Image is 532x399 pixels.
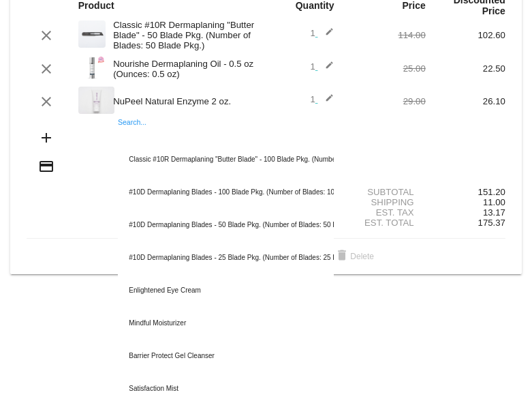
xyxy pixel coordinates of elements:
div: #10D Dermaplaning Blades - 25 Blade Pkg. (Number of Blades: 25 Blade Pkg.) [118,241,334,274]
div: 22.50 [426,63,505,74]
button: Delete [323,244,385,269]
div: Mindful Moisturizer [118,307,334,340]
img: RenoPhotographer_%C2%A9MarcelloRostagni2018_HeadshotPhotographyReno_IMG_0584.jpg [78,87,114,114]
div: 29.00 [346,96,426,106]
span: 1 [310,94,334,104]
div: 25.00 [346,63,426,74]
div: #10D Dermaplaning Blades - 100 Blade Pkg. (Number of Blades: 100 Blade Pkg.) [118,176,334,209]
mat-icon: clear [38,61,54,77]
div: Classic #10R Dermaplaning "Butter Blade" - 50 Blade Pkg. (Number of Blades: 50 Blade Pkg.) [106,20,266,50]
mat-icon: edit [317,93,334,110]
span: 1 [310,28,334,38]
mat-icon: edit [317,27,334,44]
div: Classic #10R Dermaplaning "Butter Blade" - 100 Blade Pkg. (Number of Blades: 100 Blade Pkg.) [118,143,334,176]
mat-icon: delete [334,248,350,265]
span: Delete [334,252,374,261]
mat-icon: add [38,130,54,146]
span: 175.37 [478,218,505,228]
div: NuPeel Natural Enzyme 2 oz. [106,96,266,106]
span: 1 [310,61,334,72]
span: 13.17 [483,207,505,218]
div: Est. Total [346,218,426,228]
mat-icon: credit_card [38,158,54,175]
div: Barrier Protect Gel Cleanser [118,340,334,372]
div: 26.10 [426,96,505,106]
mat-icon: clear [38,27,54,44]
img: 5.png [78,54,106,81]
mat-icon: clear [38,93,54,110]
div: Enlightened Eye Cream [118,274,334,307]
div: Shipping [346,197,426,207]
div: Nourishe Dermaplaning Oil - 0.5 oz (Ounces: 0.5 oz) [106,59,266,79]
div: 114.00 [346,30,426,40]
mat-icon: edit [317,61,334,77]
div: Est. Tax [346,207,426,218]
div: 102.60 [426,30,505,40]
span: 11.00 [483,197,505,207]
img: dermaplanepro-10r-dermaplaning-blade-up-close.png [78,20,106,48]
input: Search... [118,131,334,142]
div: Subtotal [346,187,426,197]
div: #10D Dermaplaning Blades - 50 Blade Pkg. (Number of Blades: 50 Blade Pkg.) [118,209,334,241]
div: 151.20 [426,187,505,197]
